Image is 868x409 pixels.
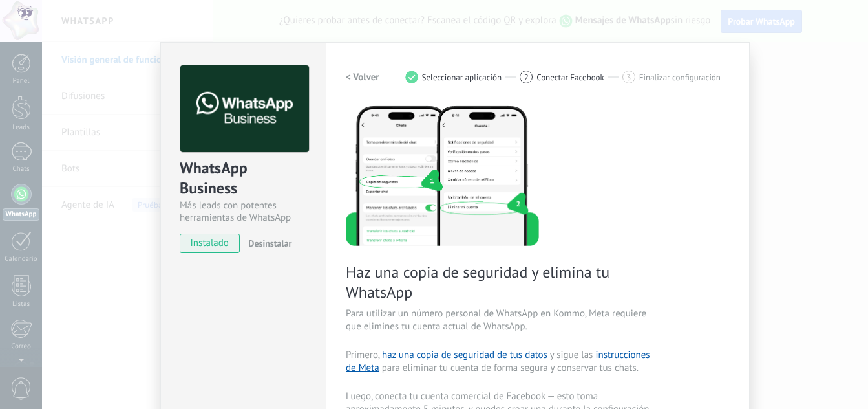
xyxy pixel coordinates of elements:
h2: < Volver [346,71,379,83]
a: haz una copia de seguridad de tus datos [382,349,547,361]
span: 2 [524,72,529,83]
span: instalado [180,234,239,253]
span: Desinstalar [248,238,291,249]
div: WhatsApp Business [180,158,307,199]
span: Conectar Facebook [536,72,604,82]
span: 3 [626,72,631,83]
div: Más leads con potentes herramientas de WhatsApp [180,199,307,224]
span: Para utilizar un número personal de WhatsApp en Kommo, Meta requiere que elimines tu cuenta actua... [346,307,653,333]
a: instrucciones de Meta [346,349,650,374]
button: Desinstalar [243,234,291,253]
span: Seleccionar aplicación [422,72,502,82]
img: delete personal phone [346,104,539,246]
button: < Volver [346,65,379,89]
img: logo_main.png [180,65,309,153]
span: Primero, y sigue las para eliminar tu cuenta de forma segura y conservar tus chats. [346,349,653,375]
span: Finalizar configuración [639,72,721,82]
span: Haz una copia de seguridad y elimina tu WhatsApp [346,262,653,302]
